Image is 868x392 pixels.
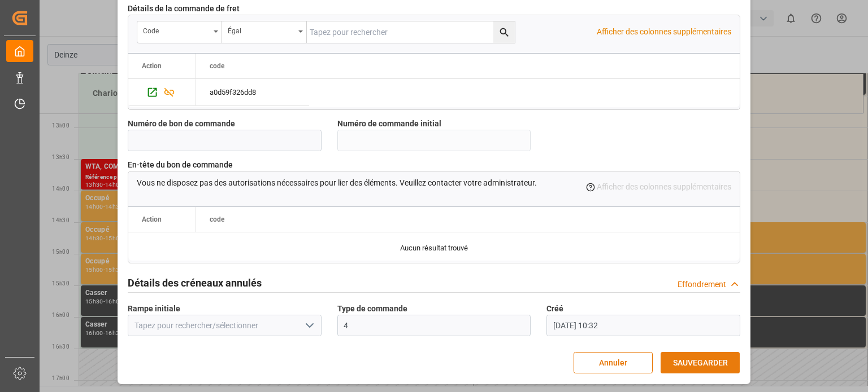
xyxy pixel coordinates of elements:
[142,62,162,70] font: Action
[673,358,728,367] font: SAUVEGARDER
[337,304,407,313] font: Type de commande
[597,27,731,36] font: Afficher des colonnes supplémentaires
[574,352,653,373] button: Annuler
[678,280,726,289] font: Effondrement
[228,27,241,35] font: Égal
[128,304,180,313] font: Rampe initiale
[137,178,537,187] font: Vous ne disposez pas des autorisations nécessaires pour lier des éléments. Veuillez contacter vot...
[599,358,627,367] font: Annuler
[143,27,159,35] font: code
[128,4,240,13] font: Détails de la commande de fret
[210,215,224,223] font: code
[128,119,235,128] font: Numéro de bon de commande
[493,21,515,43] button: bouton de recherche
[128,277,262,289] font: Détails des créneaux annulés
[546,304,563,313] font: Créé
[210,88,256,96] font: a0d59f326dd8
[128,79,196,106] div: Appuyez sur ESPACE pour sélectionner cette ligne.
[137,21,222,43] button: ouvrir le menu
[196,79,309,106] div: Appuyez sur ESPACE pour sélectionner cette ligne.
[128,315,322,336] input: Tapez pour rechercher/sélectionner
[307,21,515,43] input: Tapez pour rechercher
[337,119,441,128] font: Numéro de commande initial
[142,215,162,223] font: Action
[128,160,233,169] font: En-tête du bon de commande
[210,62,224,70] font: code
[661,352,740,373] button: SAUVEGARDER
[300,317,317,334] button: ouvrir le menu
[222,21,307,43] button: ouvrir le menu
[546,315,740,336] input: JJ.MM.AAAA HH:MM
